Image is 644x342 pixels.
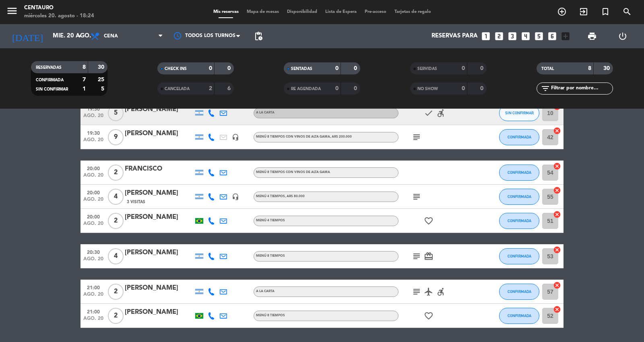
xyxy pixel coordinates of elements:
span: ago. 20 [83,221,103,230]
span: pending_actions [254,31,263,41]
span: 2 [108,213,124,229]
div: Centauro [24,4,94,12]
span: Cena [104,33,118,39]
i: check [424,108,433,118]
span: 3 Visitas [127,199,145,205]
div: [PERSON_NAME] [125,247,193,258]
i: favorite_border [424,311,433,321]
i: add_box [560,31,571,41]
span: MENÚ 8 TIEMPOS CON VINOS DE ALTA GAMA [256,171,330,174]
div: miércoles 20. agosto - 18:24 [24,12,94,20]
i: cancel [553,162,561,170]
span: NO SHOW [417,87,438,91]
span: A LA CARTA [256,111,275,114]
button: CONFIRMADA [499,189,539,205]
span: ago. 20 [83,316,103,325]
span: ago. 20 [83,137,103,146]
i: cancel [553,127,561,135]
span: Mis reservas [209,10,243,14]
span: RE AGENDADA [291,87,321,91]
i: looks_3 [507,31,518,41]
i: cancel [553,210,561,218]
strong: 0 [335,86,339,91]
strong: 0 [335,66,339,71]
i: subject [412,287,421,297]
strong: 0 [462,86,465,91]
span: 20:00 [83,163,103,173]
span: 20:00 [83,212,103,221]
strong: 25 [98,77,106,82]
button: CONFIRMADA [499,248,539,264]
span: Mapa de mesas [243,10,283,14]
i: looks_5 [534,31,544,41]
span: MENÚ 4 TIEMPOS [256,195,305,198]
span: CONFIRMADA [508,289,531,294]
span: SIN CONFIRMAR [36,87,68,91]
span: CONFIRMADA [508,170,531,175]
button: CONFIRMADA [499,284,539,300]
strong: 0 [209,66,212,71]
button: CONFIRMADA [499,213,539,229]
input: Filtrar por nombre... [550,84,613,93]
i: turned_in_not [601,7,610,16]
span: , ARS 80.000 [285,195,305,198]
span: ago. 20 [83,197,103,206]
span: 19:30 [83,104,103,113]
button: CONFIRMADA [499,165,539,181]
span: CANCELADA [165,87,190,91]
i: looks_6 [547,31,557,41]
span: CONFIRMADA [508,254,531,258]
strong: 7 [83,77,86,82]
i: cancel [553,246,561,254]
span: MENÚ 8 TIEMPOS CON VINOS DE ALTA GAMA [256,135,352,138]
span: 20:30 [83,247,103,256]
span: 19:30 [83,128,103,137]
strong: 30 [603,66,611,71]
span: Pre-acceso [361,10,390,14]
span: ago. 20 [83,256,103,266]
div: [PERSON_NAME] [125,188,193,198]
strong: 8 [83,64,86,70]
i: add_circle_outline [557,7,567,16]
div: [PERSON_NAME] [125,212,193,223]
span: , ARS 200.000 [330,135,352,138]
i: accessible_forward [436,108,446,118]
strong: 5 [101,86,106,92]
strong: 8 [588,66,591,71]
span: 4 [108,248,124,264]
i: card_giftcard [424,251,433,261]
div: FRANCISCO [125,164,193,174]
span: 21:00 [83,282,103,292]
span: SIN CONFIRMAR [505,111,534,115]
div: [PERSON_NAME] [125,104,193,115]
span: print [587,31,597,41]
button: SIN CONFIRMAR [499,105,539,121]
button: menu [6,5,18,20]
i: looks_4 [520,31,531,41]
span: 20:00 [83,187,103,197]
i: [DATE] [6,27,49,45]
span: MENÚ 8 TIEMPOS [256,254,285,258]
i: power_settings_new [618,31,627,41]
span: ago. 20 [83,173,103,182]
span: TOTAL [541,67,554,71]
span: CONFIRMADA [508,313,531,318]
i: headset_mic [232,134,239,141]
strong: 0 [354,66,359,71]
span: 2 [108,165,124,181]
span: MENÚ 8 TIEMPOS [256,314,285,317]
i: favorite_border [424,216,433,226]
strong: 0 [462,66,465,71]
button: CONFIRMADA [499,129,539,145]
span: CONFIRMADA [508,218,531,223]
i: subject [412,132,421,142]
strong: 30 [98,64,106,70]
i: airplanemode_active [424,287,433,297]
span: SERVIDAS [417,67,437,71]
span: RESERVADAS [36,66,62,70]
div: [PERSON_NAME] [125,307,193,317]
strong: 6 [227,86,232,91]
i: cancel [553,186,561,194]
i: cancel [553,281,561,289]
span: Tarjetas de regalo [390,10,435,14]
